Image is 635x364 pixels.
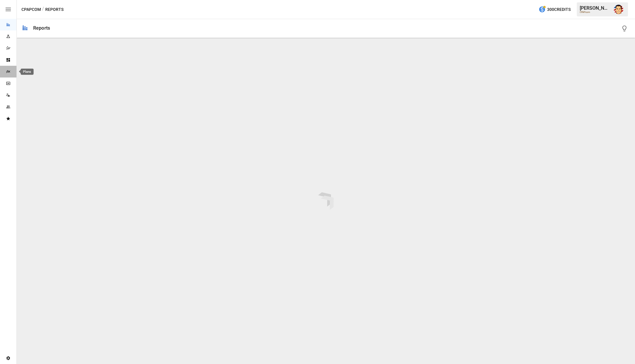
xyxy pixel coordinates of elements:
img: drivepoint-animation.ef608ccb.svg [318,192,333,210]
button: Austin Gardner-Smith [610,1,627,18]
span: 300 Credits [547,6,571,13]
img: Austin Gardner-Smith [614,5,623,14]
button: CPAPcom [21,6,41,13]
div: [PERSON_NAME] [580,5,610,11]
button: 300Credits [536,4,573,15]
div: Reports [33,25,50,31]
div: Plans [21,69,34,75]
div: CPAPcom [580,11,610,14]
div: / [42,6,44,13]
